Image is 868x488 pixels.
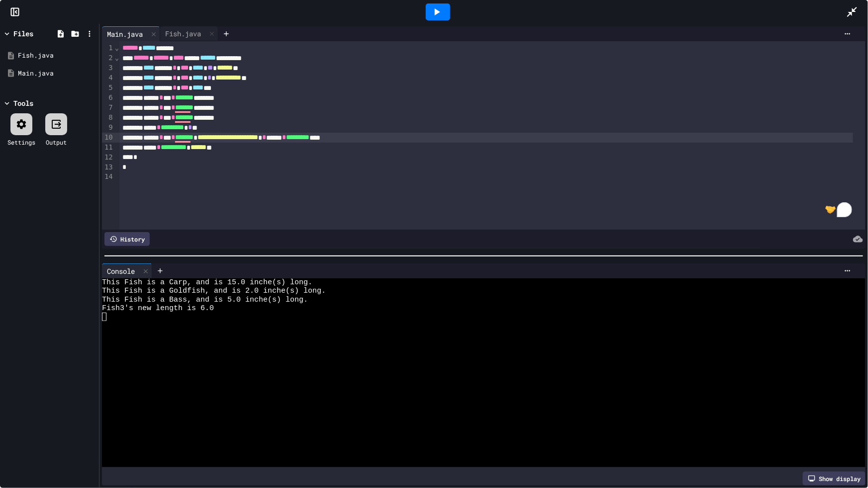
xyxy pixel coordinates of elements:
span: This Fish is a Bass, and is 5.0 inche(s) long. [102,296,308,304]
span: Fish3's new length is 6.0 [102,304,214,313]
div: To enrich screen reader interactions, please activate Accessibility in Grammarly extension settings [119,41,866,230]
div: History [104,232,150,246]
span: This Fish is a Carp, and is 15.0 inche(s) long. [102,278,312,287]
span: This Fish is a Goldfish, and is 2.0 inche(s) long. [102,287,326,295]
